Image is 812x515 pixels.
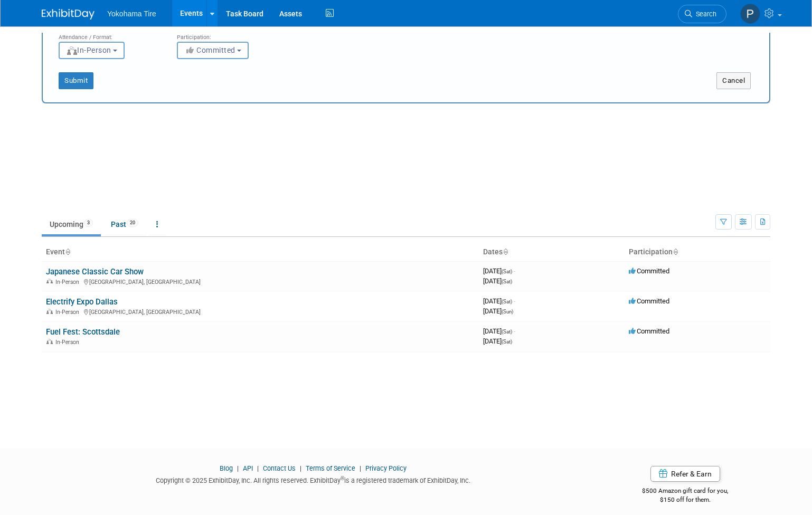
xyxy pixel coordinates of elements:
[502,309,513,314] span: (Sun)
[46,277,475,285] div: [GEOGRAPHIC_DATA], [GEOGRAPHIC_DATA]
[46,297,118,307] a: Electrify Expo Dallas
[306,464,355,472] a: Terms of Service
[107,9,156,18] span: Yokohama Tire
[483,267,515,275] span: [DATE]
[514,297,515,305] span: -
[220,464,233,472] a: Blog
[42,473,584,485] div: Copyright © 2025 ExhibitDay, Inc. All rights reserved. ExhibitDay is a registered trademark of Ex...
[46,327,120,337] a: Fuel Fest: Scottsdale
[55,279,82,285] span: In-Person
[502,279,512,284] span: (Sat)
[502,339,512,345] span: (Sat)
[502,269,512,274] span: (Sat)
[692,10,716,18] span: Search
[483,327,515,335] span: [DATE]
[483,337,512,345] span: [DATE]
[42,9,95,20] img: ExhibitDay
[84,219,93,227] span: 3
[483,307,513,315] span: [DATE]
[55,309,82,316] span: In-Person
[650,466,720,482] a: Refer & Earn
[673,247,678,256] a: Sort by Participation Type
[42,243,479,261] th: Event
[66,46,111,54] span: In-Person
[357,464,364,472] span: |
[103,214,146,234] a: Past20
[716,72,751,89] button: Cancel
[65,247,70,256] a: Sort by Event Name
[127,219,138,227] span: 20
[483,277,512,285] span: [DATE]
[502,299,512,304] span: (Sat)
[55,339,82,346] span: In-Person
[263,464,296,472] a: Contact Us
[177,27,279,41] div: Participation:
[502,329,512,335] span: (Sat)
[629,327,669,335] span: Committed
[42,214,101,234] a: Upcoming3
[341,475,344,481] sup: ®
[629,267,669,275] span: Committed
[59,42,125,59] button: In-Person
[46,307,475,316] div: [GEOGRAPHIC_DATA], [GEOGRAPHIC_DATA]
[46,339,53,344] img: In-Person Event
[483,297,515,305] span: [DATE]
[177,42,249,59] button: Committed
[234,464,241,472] span: |
[46,309,53,314] img: In-Person Event
[600,495,771,504] div: $150 off for them.
[46,279,53,284] img: In-Person Event
[678,5,726,23] a: Search
[514,267,515,275] span: -
[740,4,760,24] img: Paris Hull
[625,243,770,261] th: Participation
[503,247,508,256] a: Sort by Start Date
[600,480,771,504] div: $500 Amazon gift card for you,
[59,27,161,41] div: Attendance / Format:
[297,464,304,472] span: |
[184,46,235,54] span: Committed
[243,464,253,472] a: API
[46,267,144,276] a: Japanese Classic Car Show
[59,72,93,89] button: Submit
[365,464,407,472] a: Privacy Policy
[254,464,261,472] span: |
[514,327,515,335] span: -
[479,243,625,261] th: Dates
[629,297,669,305] span: Committed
